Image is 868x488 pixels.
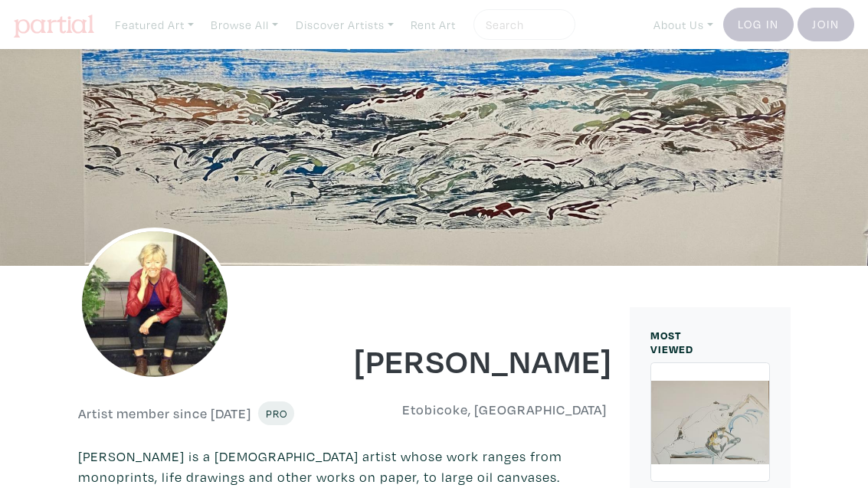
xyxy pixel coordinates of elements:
[798,8,854,41] a: Join
[265,406,287,421] span: Pro
[354,401,607,418] h6: Etobicoke, [GEOGRAPHIC_DATA]
[204,9,285,41] a: Browse All
[484,15,561,34] input: Search
[354,339,607,381] h1: [PERSON_NAME]
[647,9,720,41] a: About Us
[650,328,693,356] small: MOST VIEWED
[289,9,401,41] a: Discover Artists
[108,9,201,41] a: Featured Art
[78,446,607,487] p: [PERSON_NAME] is a [DEMOGRAPHIC_DATA] artist whose work ranges from monoprints, life drawings and...
[78,228,231,381] img: phpThumb.php
[78,405,251,422] h6: Artist member since [DATE]
[723,8,794,41] a: Log In
[404,9,463,41] a: Rent Art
